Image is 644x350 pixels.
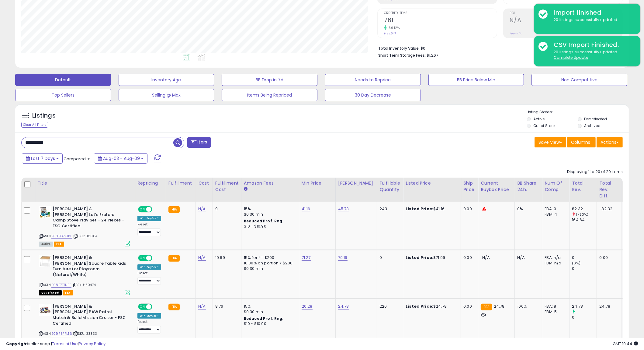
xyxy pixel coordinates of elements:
[572,255,597,260] div: 0
[244,266,294,271] div: $0.30 min
[244,309,294,315] div: $0.30 min
[51,234,72,239] a: B08PDRKJKL
[244,212,294,217] div: $0.30 min
[481,304,492,310] small: FBA
[567,137,596,147] button: Columns
[572,206,597,212] div: 82.32
[584,123,601,128] label: Archived
[338,303,349,309] a: 24.78
[168,255,180,262] small: FBA
[302,180,333,186] div: Min Price
[73,331,97,336] span: | SKU: 33333
[463,304,473,309] div: 0.00
[168,206,180,213] small: FBA
[302,303,313,309] a: 20.28
[599,255,616,260] div: 0.00
[428,74,524,86] button: BB Price Below Min
[244,218,284,224] b: Reduced Prof. Rng.
[119,89,214,101] button: Selling @ Max
[338,180,374,186] div: [PERSON_NAME]
[39,206,51,218] img: 41E89yy35TL._SL40_.jpg
[517,180,539,193] div: BB Share 24h.
[53,206,126,230] b: [PERSON_NAME] & [PERSON_NAME] Let’s Explore Camp Stove Play Set – 24 Pieces - FSC Certified
[545,304,565,309] div: FBA: 8
[463,255,473,260] div: 0.00
[37,180,132,186] div: Title
[31,155,55,161] span: Last 7 Days
[527,109,629,115] p: Listing States:
[325,74,421,86] button: Needs to Reprice
[6,341,106,347] div: seller snap | |
[222,74,317,86] button: BB Drop in 7d
[482,255,490,260] span: N/A
[137,271,161,285] div: Preset:
[387,26,400,30] small: 39.12%
[168,180,193,186] div: Fulfillment
[139,304,146,309] span: ON
[545,255,565,260] div: FBA: n/a
[481,180,512,193] div: Current Buybox Price
[572,180,594,193] div: Total Rev.
[572,266,597,271] div: 0
[39,206,130,246] div: ASIN:
[22,153,63,164] button: Last 7 Days
[406,180,458,186] div: Listed Price
[599,304,616,309] div: 24.78
[463,180,476,193] div: Ship Price
[545,212,565,217] div: FBM: 4
[535,137,566,147] button: Save View
[545,206,565,212] div: FBA: 0
[517,206,537,212] div: 0%
[517,255,537,260] div: N/A
[137,313,161,319] div: Win BuyBox *
[384,17,497,25] h2: 761
[79,341,106,347] a: Privacy Policy
[53,304,126,328] b: [PERSON_NAME] & [PERSON_NAME] PAW Patrol Match & Build Mission Cruiser - FSC Certified
[39,242,53,247] span: All listings currently available for purchase on Amazon
[198,180,210,186] div: Cost
[103,155,140,161] span: Aug-03 - Aug-09
[244,260,294,266] div: 10.00% on portion > $200
[378,46,420,51] b: Total Inventory Value:
[244,316,284,321] b: Reduced Prof. Rng.
[137,320,161,334] div: Preset:
[531,74,627,86] button: Non Competitive
[137,180,163,186] div: Repricing
[15,74,111,86] button: Default
[406,206,456,212] div: $41.16
[215,206,237,212] div: 9
[463,206,473,212] div: 0.00
[599,206,616,212] div: -82.32
[379,206,398,212] div: 243
[187,137,211,148] button: Filters
[137,264,161,270] div: Win BuyBox *
[137,216,161,221] div: Win BuyBox *
[406,303,433,309] b: Listed Price:
[151,256,161,261] span: OFF
[215,180,239,193] div: Fulfillment Cost
[545,180,567,193] div: Num of Comp.
[94,153,147,164] button: Aug-03 - Aug-09
[72,282,96,287] span: | SKU: 30474
[406,304,456,309] div: $24.78
[302,206,310,212] a: 41.16
[215,304,237,309] div: 8.76
[21,122,48,128] div: Clear All Filters
[151,304,161,309] span: OFF
[325,89,421,101] button: 30 Day Decrease
[510,17,622,25] h2: N/A
[545,309,565,315] div: FBM: 5
[338,206,349,212] a: 45.73
[244,206,294,212] div: 15%
[52,341,78,347] a: Terms of Use
[32,111,56,120] h5: Listings
[222,89,317,101] button: Items Being Repriced
[39,255,130,295] div: ASIN:
[406,255,456,260] div: $71.99
[119,74,214,86] button: Inventory Age
[15,89,111,101] button: Top Sellers
[572,315,597,320] div: 0
[571,139,590,145] span: Columns
[198,206,206,212] a: N/A
[406,255,433,260] b: Listed Price:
